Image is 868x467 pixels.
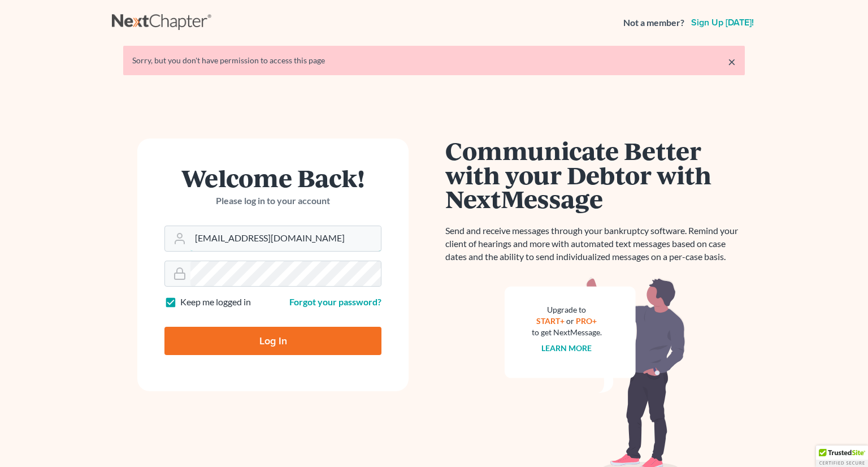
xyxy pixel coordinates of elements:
a: Sign up [DATE]! [689,18,756,27]
div: to get NextMessage. [532,327,602,338]
div: Upgrade to [532,304,602,315]
div: TrustedSite Certified [816,446,868,467]
a: Forgot your password? [289,296,381,307]
a: START+ [537,316,565,326]
strong: Not a member? [623,16,684,29]
p: Send and receive messages through your bankruptcy software. Remind your client of hearings and mo... [445,224,745,263]
h1: Communicate Better with your Debtor with NextMessage [445,139,745,211]
div: Sorry, but you don't have permission to access this page [132,55,736,66]
label: Keep me logged in [180,296,251,309]
a: PRO+ [576,316,597,326]
input: Log In [164,327,381,355]
p: Please log in to your account [164,194,381,207]
a: × [728,55,736,68]
a: Learn more [542,343,592,353]
input: Email Address [190,226,381,251]
span: or [567,316,575,326]
h1: Welcome Back! [164,166,381,190]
